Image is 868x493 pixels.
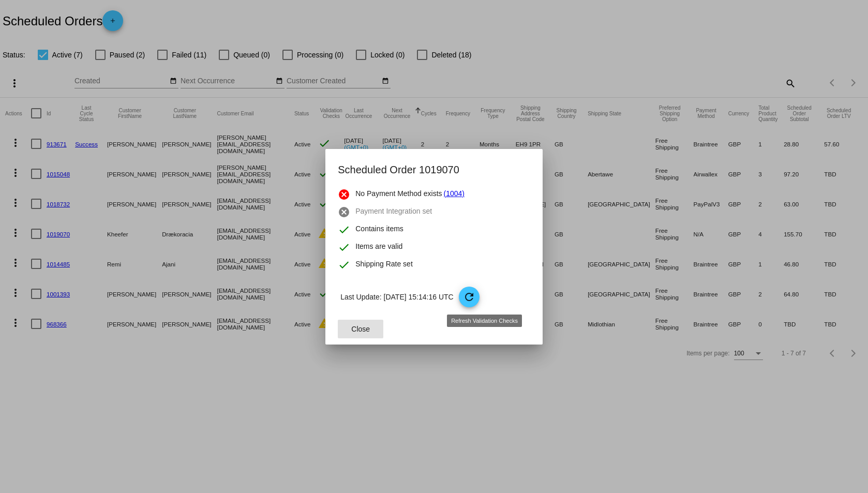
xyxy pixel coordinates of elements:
mat-icon: check [338,223,350,236]
button: Close dialog [338,320,383,338]
mat-icon: check [338,241,350,253]
mat-icon: cancel [338,188,350,201]
span: Items are valid [355,241,402,253]
span: Shipping Rate set [355,259,413,271]
mat-icon: check [338,259,350,271]
mat-icon: refresh [463,291,475,303]
mat-icon: cancel [338,206,350,218]
span: Close [351,325,370,333]
span: Payment Integration set [355,206,432,218]
a: (1004) [444,188,465,201]
span: No Payment Method exists [355,188,442,201]
p: Last Update: [DATE] 15:14:16 UTC [340,287,530,307]
span: Contains items [355,223,403,236]
h2: Scheduled Order 1019070 [338,161,530,178]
